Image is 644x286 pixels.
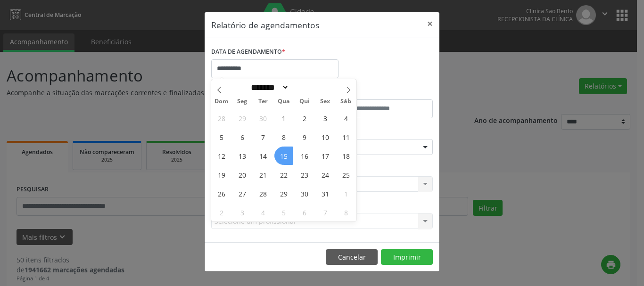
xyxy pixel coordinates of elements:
span: Outubro 6, 2025 [233,128,251,146]
span: Outubro 29, 2025 [274,184,293,203]
span: Novembro 2, 2025 [212,203,231,221]
span: Outubro 8, 2025 [274,128,293,146]
span: Sáb [336,98,356,105]
span: Seg [232,98,253,105]
span: Outubro 13, 2025 [233,147,251,165]
span: Novembro 3, 2025 [233,203,251,221]
span: Novembro 5, 2025 [274,203,293,221]
span: Outubro 28, 2025 [254,184,272,203]
span: Novembro 4, 2025 [254,203,272,221]
span: Outubro 23, 2025 [295,165,314,184]
span: Ter [253,98,273,105]
select: Month [248,82,289,92]
span: Outubro 24, 2025 [316,165,334,184]
span: Outubro 9, 2025 [295,128,314,146]
span: Outubro 10, 2025 [316,128,334,146]
span: Outubro 21, 2025 [254,165,272,184]
span: Qua [273,98,294,105]
span: Outubro 12, 2025 [212,147,231,165]
span: Outubro 3, 2025 [316,109,334,127]
span: Outubro 5, 2025 [212,128,231,146]
span: Outubro 30, 2025 [295,184,314,203]
label: ATÉ [324,85,433,99]
span: Outubro 31, 2025 [316,184,334,203]
input: Year [289,82,320,92]
span: Qui [294,98,315,105]
span: Setembro 29, 2025 [233,109,251,127]
span: Dom [211,98,232,105]
span: Outubro 19, 2025 [212,165,231,184]
h5: Relatório de agendamentos [211,19,319,31]
span: Setembro 28, 2025 [212,109,231,127]
span: Outubro 25, 2025 [337,165,355,184]
span: Outubro 7, 2025 [254,128,272,146]
span: Outubro 14, 2025 [254,147,272,165]
span: Outubro 26, 2025 [212,184,231,203]
span: Novembro 6, 2025 [295,203,314,221]
button: Close [421,12,439,35]
button: Cancelar [326,249,378,265]
span: Outubro 15, 2025 [274,147,293,165]
span: Outubro 18, 2025 [337,147,355,165]
span: Outubro 2, 2025 [295,109,314,127]
span: Novembro 1, 2025 [337,184,355,203]
span: Outubro 27, 2025 [233,184,251,203]
span: Outubro 20, 2025 [233,165,251,184]
button: Imprimir [381,249,433,265]
span: Sex [315,98,336,105]
span: Outubro 1, 2025 [274,109,293,127]
span: Novembro 7, 2025 [316,203,334,221]
label: DATA DE AGENDAMENTO [211,45,285,59]
span: Outubro 11, 2025 [337,128,355,146]
span: Outubro 4, 2025 [337,109,355,127]
span: Outubro 17, 2025 [316,147,334,165]
span: Setembro 30, 2025 [254,109,272,127]
span: Outubro 22, 2025 [274,165,293,184]
span: Outubro 16, 2025 [295,147,314,165]
span: Novembro 8, 2025 [337,203,355,221]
